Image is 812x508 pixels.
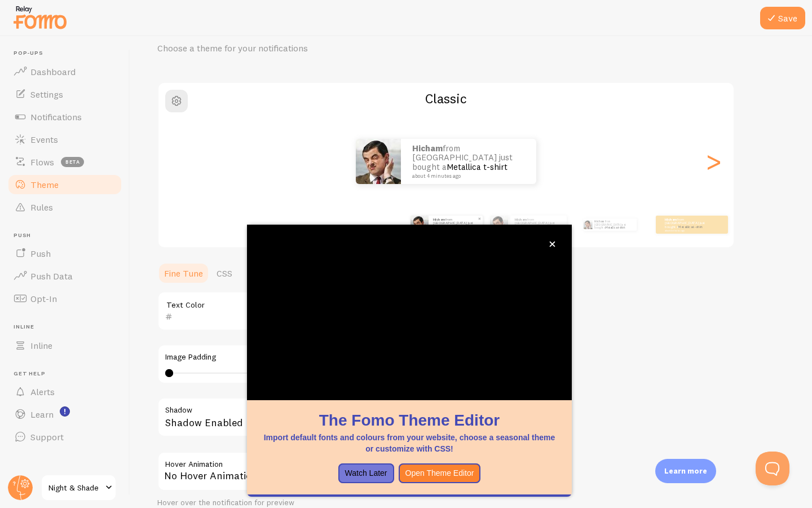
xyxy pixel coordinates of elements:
a: CSS [210,262,239,284]
strong: Hicham [433,217,445,222]
a: Learn [7,403,123,426]
a: Push [7,242,123,265]
a: Metallica t-shirt [447,161,507,172]
span: Flows [30,156,54,168]
strong: Hicham [412,143,443,154]
img: Fomo [356,139,401,184]
span: Pop-ups [14,50,123,57]
a: Flows beta [7,151,123,173]
a: Metallica t-shirt [678,225,703,229]
a: Opt-In [7,287,123,310]
div: Hover over the notification for preview [157,498,496,508]
strong: Hicham [594,220,605,223]
a: Support [7,426,123,448]
a: Push Data [7,265,123,287]
div: No Hover Animation [157,452,496,491]
a: Notifications [7,106,123,128]
p: Import default fonts and colours from your website, choose a seasonal theme or customize with CSS! [261,432,558,454]
button: Watch Later [338,463,394,484]
img: Fomo [583,220,592,229]
span: Learn [30,409,54,420]
a: Settings [7,83,123,106]
p: from [GEOGRAPHIC_DATA] just bought a [433,217,478,231]
span: Push [30,248,51,259]
a: Fine Tune [157,262,210,284]
div: Learn more [655,459,716,483]
button: close, [546,238,558,250]
div: Shadow Enabled [157,397,496,439]
a: Alerts [7,380,123,403]
a: Theme [7,173,123,196]
h1: The Fomo Theme Editor [261,409,558,431]
span: Alerts [30,386,55,397]
span: Push Data [30,270,73,282]
p: from [GEOGRAPHIC_DATA] just bought a [515,217,562,231]
span: Settings [30,89,63,100]
span: beta [61,157,84,167]
span: Rules [30,202,53,213]
img: Fomo [490,216,508,234]
p: Learn more [664,466,707,476]
a: Night & Shade [41,474,117,501]
span: Push [14,232,123,239]
p: Choose a theme for your notifications [157,42,428,55]
a: Rules [7,196,123,218]
a: Dashboard [7,60,123,83]
p: from [GEOGRAPHIC_DATA] just bought a [665,217,710,231]
span: Inline [14,323,123,331]
a: Metallica t-shirt [606,226,625,229]
h2: Classic [158,90,734,107]
small: about 4 minutes ago [665,229,709,231]
strong: Hicham [515,217,527,222]
span: Theme [30,179,59,190]
span: Support [30,431,64,443]
span: Inline [30,340,52,351]
span: Notifications [30,111,82,122]
small: about 4 minutes ago [412,173,522,179]
label: Image Padding [165,352,488,362]
img: fomo-relay-logo-orange.svg [12,3,68,32]
div: Next slide [707,121,720,202]
p: from [GEOGRAPHIC_DATA] just bought a [594,218,632,231]
p: from [GEOGRAPHIC_DATA] just bought a [412,144,525,179]
span: Opt-In [30,293,57,304]
button: Open Theme Editor [399,463,481,484]
a: Inline [7,334,123,357]
span: Get Help [14,370,123,378]
strong: Hicham [665,217,677,222]
span: Events [30,134,58,145]
span: Dashboard [30,66,76,77]
div: The Fomo Theme EditorImport default fonts and colours from your website, choose a seasonal theme ... [247,225,572,497]
a: Events [7,128,123,151]
svg: <p>Watch New Feature Tutorials!</p> [60,406,70,417]
img: Fomo [411,216,429,234]
iframe: Help Scout Beacon - Open [756,452,789,485]
span: Night & Shade [48,481,102,494]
